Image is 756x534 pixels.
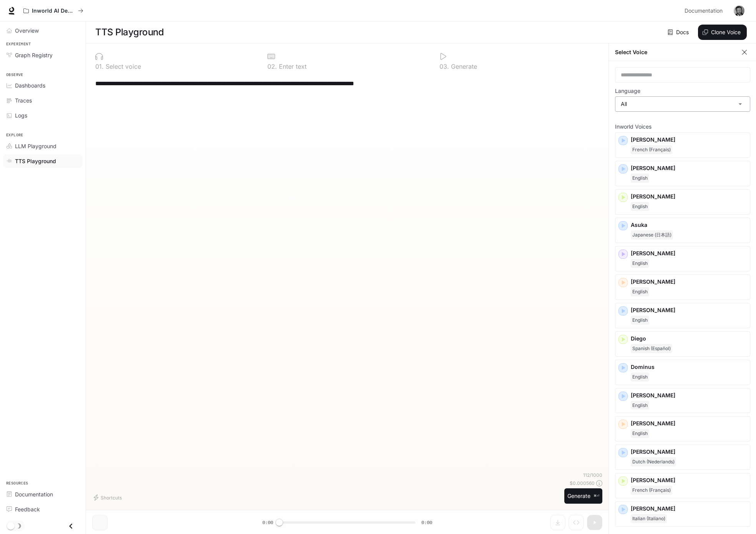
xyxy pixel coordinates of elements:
p: Inworld Voices [615,124,750,129]
span: English [631,316,649,325]
a: LLM Playground [3,139,83,153]
p: Dominus [631,363,747,371]
p: [PERSON_NAME] [631,420,747,427]
p: ⌘⏎ [594,494,599,498]
p: [PERSON_NAME] [631,250,747,257]
button: Shortcuts [92,491,125,504]
a: Overview [3,24,83,37]
span: English [631,429,649,438]
p: Diego [631,335,747,342]
a: Feedback [3,503,83,516]
p: Select voice [104,63,141,69]
span: English [631,372,649,382]
span: Dashboards [15,81,45,89]
p: $ 0.000560 [570,480,595,486]
button: All workspaces [20,3,87,18]
span: Spanish (Español) [631,344,672,353]
p: 0 1 . [95,63,104,69]
a: Graph Registry [3,48,83,62]
p: [PERSON_NAME] [631,392,747,399]
a: Traces [3,94,83,107]
p: Inworld AI Demos [32,8,75,14]
span: TTS Playground [15,157,56,165]
p: 0 2 . [267,63,277,69]
button: Clone Voice [698,25,747,40]
span: English [631,202,649,211]
span: English [631,287,649,296]
p: 112 / 1000 [583,472,602,478]
p: Asuka [631,221,747,229]
span: Overview [15,26,39,35]
p: [PERSON_NAME] [631,193,747,200]
p: [PERSON_NAME] [631,448,747,456]
p: Enter text [277,63,307,69]
p: Generate [449,63,477,69]
p: Language [615,88,640,94]
span: Feedback [15,505,40,513]
span: Logs [15,111,27,119]
span: Japanese (日本語) [631,230,673,240]
span: English [631,174,649,183]
span: English [631,401,649,410]
span: Documentation [685,6,723,16]
span: Traces [15,96,32,104]
span: LLM Playground [15,142,56,150]
span: English [631,259,649,268]
p: [PERSON_NAME] [631,164,747,172]
p: [PERSON_NAME] [631,136,747,144]
div: All [615,97,750,111]
span: Graph Registry [15,51,53,59]
a: TTS Playground [3,154,83,168]
p: [PERSON_NAME] [631,306,747,314]
p: [PERSON_NAME] [631,505,747,513]
a: Dashboards [3,79,83,92]
span: Documentation [15,490,53,498]
a: Documentation [681,3,728,18]
h1: TTS Playground [95,25,164,40]
span: Italian (Italiano) [631,514,667,523]
p: [PERSON_NAME] [631,476,747,484]
button: Close drawer [62,518,80,534]
a: Logs [3,109,83,122]
span: French (Français) [631,486,672,495]
p: 0 3 . [439,63,449,69]
a: Documentation [3,488,83,501]
span: French (Français) [631,145,672,154]
span: Dutch (Nederlands) [631,457,676,466]
button: User avatar [731,3,747,18]
p: [PERSON_NAME] [631,278,747,286]
button: Generate⌘⏎ [564,488,602,504]
span: Dark mode toggle [7,521,15,530]
img: User avatar [734,5,744,16]
a: Docs [666,25,692,40]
